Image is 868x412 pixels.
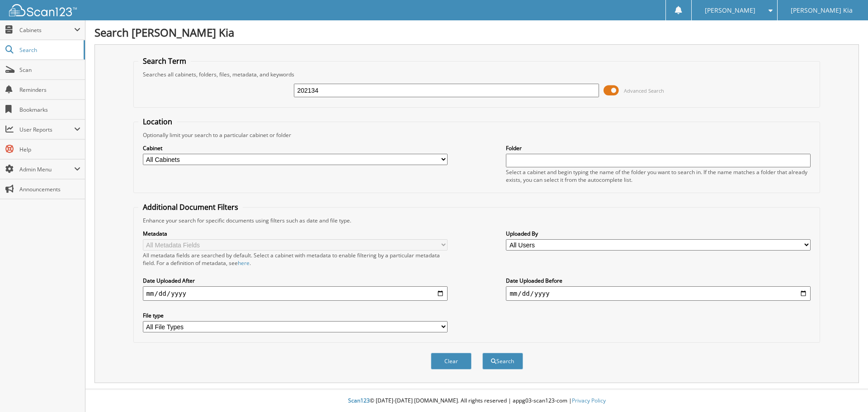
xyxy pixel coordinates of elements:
div: Enhance your search for specific documents using filters such as date and file type. [138,217,816,224]
legend: Search Term [138,56,191,66]
span: Cabinets [19,26,74,34]
div: Optionally limit your search to a particular cabinet or folder [138,131,816,139]
a: here [238,259,250,267]
label: Metadata [143,230,448,237]
span: Scan123 [348,397,370,404]
span: [PERSON_NAME] Kia [791,8,853,13]
span: Reminders [19,86,80,94]
label: Cabinet [143,144,448,152]
legend: Additional Document Filters [138,202,243,212]
div: Select a cabinet and begin typing the name of the folder you want to search in. If the name match... [506,168,811,184]
label: Date Uploaded After [143,277,448,284]
span: Announcements [19,185,80,193]
div: © [DATE]-[DATE] [DOMAIN_NAME]. All rights reserved | appg03-scan123-com | [85,390,868,412]
span: Search [19,46,79,54]
h1: Search [PERSON_NAME] Kia [94,25,859,40]
label: Uploaded By [506,230,811,237]
label: Date Uploaded Before [506,277,811,284]
button: Search [482,353,523,369]
span: User Reports [19,126,74,133]
div: All metadata fields are searched by default. Select a cabinet with metadata to enable filtering b... [143,251,448,267]
input: end [506,286,811,301]
span: Scan [19,66,80,74]
span: Help [19,146,80,153]
legend: Location [138,117,177,127]
div: Searches all cabinets, folders, files, metadata, and keywords [138,71,816,78]
span: Advanced Search [624,87,664,94]
img: scan123-logo-white.svg [9,4,77,16]
span: Admin Menu [19,166,74,173]
label: Folder [506,144,811,152]
button: Clear [431,353,472,369]
span: [PERSON_NAME] [705,8,755,13]
a: Privacy Policy [572,397,606,404]
input: start [143,286,448,301]
span: Bookmarks [19,106,80,114]
iframe: Chat Widget [823,369,868,412]
label: File type [143,312,448,319]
